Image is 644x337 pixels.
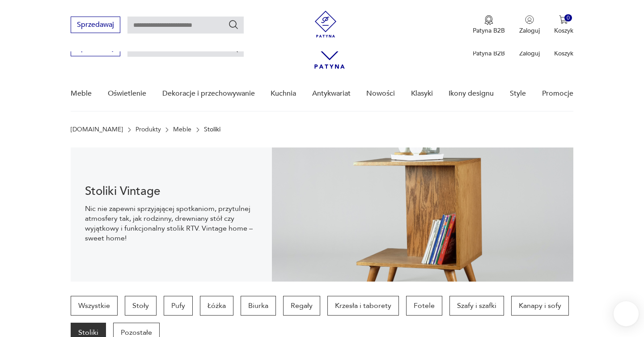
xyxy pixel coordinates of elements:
h1: Stoliki Vintage [85,186,257,197]
button: Patyna B2B [473,15,505,35]
a: Meble [173,126,191,133]
a: Łóżka [200,296,233,316]
a: Antykwariat [312,76,351,111]
p: Zaloguj [519,26,540,35]
a: Promocje [542,76,573,111]
a: Nowości [366,76,395,111]
a: Dekoracje i przechowywanie [162,76,255,111]
a: Kuchnia [271,76,296,111]
p: Stoliki [204,126,220,133]
a: Produkty [136,126,161,133]
p: Nic nie zapewni sprzyjającej spotkaniom, przytulnej atmosfery tak, jak rodzinny, drewniany stół c... [85,204,257,243]
button: Sprzedawaj [71,17,120,33]
a: Klasyki [411,76,433,111]
img: Patyna - sklep z meblami i dekoracjami vintage [312,11,339,38]
img: Ikonka użytkownika [525,15,534,24]
a: Szafy i szafki [449,296,504,316]
a: Wszystkie [71,296,118,316]
p: Zaloguj [519,49,540,58]
a: Sprzedawaj [71,46,120,52]
a: Oświetlenie [108,76,146,111]
p: Patyna B2B [473,26,505,35]
a: Krzesła i taborety [327,296,399,316]
button: Szukaj [228,19,239,30]
p: Koszyk [554,26,573,35]
a: Fotele [406,296,442,316]
a: Biurka [241,296,276,316]
img: Ikona medalu [484,15,493,25]
img: 2a258ee3f1fcb5f90a95e384ca329760.jpg [272,147,573,282]
button: 0Koszyk [554,15,573,35]
a: Regały [283,296,320,316]
a: Ikona medaluPatyna B2B [473,15,505,35]
a: [DOMAIN_NAME] [71,126,123,133]
p: Koszyk [554,49,573,58]
a: Style [510,76,526,111]
iframe: Smartsupp widget button [614,301,639,326]
a: Pufy [164,296,193,316]
a: Kanapy i sofy [511,296,569,316]
a: Meble [71,76,92,111]
button: Zaloguj [519,15,540,35]
img: Ikona koszyka [559,15,568,24]
a: Sprzedawaj [71,22,120,29]
a: Ikony designu [449,76,494,111]
div: 0 [564,14,572,22]
p: Patyna B2B [473,49,505,58]
a: Stoły [125,296,157,316]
